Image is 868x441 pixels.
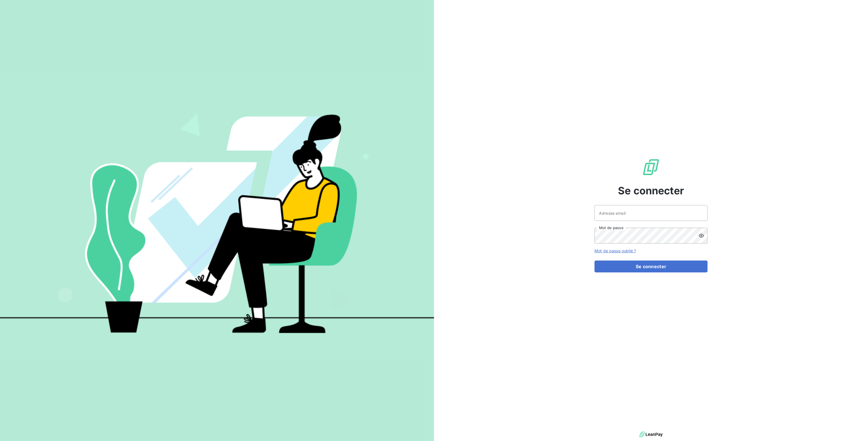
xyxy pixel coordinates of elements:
span: Se connecter [618,183,684,198]
img: logo [639,430,663,439]
a: Mot de passe oublié ? [594,248,636,253]
input: placeholder [594,205,708,221]
img: Logo LeanPay [642,158,660,176]
button: Se connecter [594,261,708,272]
